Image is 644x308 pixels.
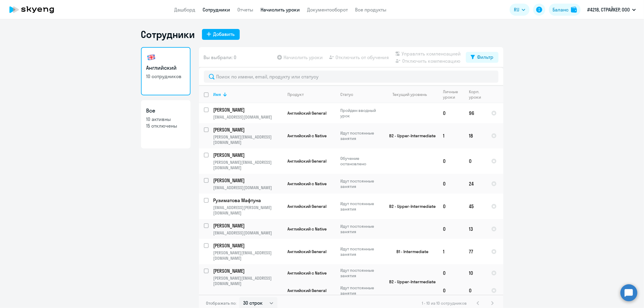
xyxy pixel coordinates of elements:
h3: Все [146,107,185,115]
td: 24 [464,174,486,194]
td: 10 [464,264,486,282]
a: Начислить уроки [261,7,300,13]
p: [PERSON_NAME] [213,242,282,249]
td: 13 [464,219,486,239]
span: Английский General [288,158,327,164]
td: 18 [464,123,486,148]
a: Все10 активны15 отключены [141,100,191,148]
div: Имя [213,92,221,97]
button: RU [510,4,530,16]
p: Обучение остановлено [341,156,382,167]
button: Балансbalance [549,4,581,16]
td: 0 [438,103,464,123]
a: [PERSON_NAME] [213,152,283,158]
h3: Английский [146,64,185,72]
p: Идут постоянные занятия [341,201,382,212]
div: Корп. уроки [469,89,486,100]
p: Идут постоянные занятия [341,246,382,257]
a: Дашборд [174,7,195,13]
a: [PERSON_NAME] [213,222,283,229]
p: [PERSON_NAME] [213,106,282,113]
td: 0 [464,148,486,174]
p: Идут постоянные занятия [341,268,382,278]
div: Личные уроки [443,89,464,100]
a: Сотрудники [203,7,230,13]
span: Вы выбрали: 0 [204,54,237,61]
p: [EMAIL_ADDRESS][DOMAIN_NAME] [213,230,283,236]
td: 96 [464,103,486,123]
span: Английский с Native [288,226,327,232]
p: [PERSON_NAME][EMAIL_ADDRESS][DOMAIN_NAME] [213,250,283,261]
td: B1 - Intermediate [382,239,438,264]
p: [PERSON_NAME][EMAIL_ADDRESS][DOMAIN_NAME] [213,160,283,170]
p: [EMAIL_ADDRESS][DOMAIN_NAME] [213,114,283,120]
button: Добавить [202,29,240,40]
h1: Сотрудники [141,28,195,40]
td: 0 [438,194,464,219]
div: Добавить [213,30,235,38]
td: B2 - Upper-Intermediate [382,194,438,219]
p: [PERSON_NAME] [213,268,282,274]
p: 10 активны [146,116,185,122]
div: Продукт [288,92,304,97]
div: Текущий уровень [392,92,427,97]
p: 15 отключены [146,122,185,129]
span: Английский General [288,110,327,116]
input: Поиск по имени, email, продукту или статусу [204,71,498,83]
a: Документооборот [307,7,348,13]
img: balance [571,7,577,13]
div: Текущий уровень [387,92,438,97]
p: [PERSON_NAME] [213,126,282,133]
p: [PERSON_NAME] [213,222,282,229]
button: #4218, СТРАЙКЕР, ООО [584,2,639,17]
a: Все продукты [355,7,386,13]
img: english [146,52,156,62]
p: Идут постоянные занятия [341,130,382,141]
span: Английский General [288,288,327,293]
p: Рузиматова Мафтуна [213,197,282,204]
span: Английский General [288,204,327,209]
a: [PERSON_NAME] [213,106,283,113]
a: Английский10 сотрудников [141,47,191,95]
p: 10 сотрудников [146,73,185,80]
p: Идут постоянные занятия [341,178,382,189]
div: Статус [341,92,354,97]
p: Пройден вводный урок [341,108,382,119]
div: Баланс [553,6,569,13]
td: 77 [464,239,486,264]
td: B2 - Upper-Intermediate [382,264,438,299]
p: #4218, СТРАЙКЕР, ООО [587,6,630,13]
span: Английский с Native [288,133,327,138]
td: 0 [438,282,464,299]
span: Английский General [288,249,327,254]
a: [PERSON_NAME] [213,177,283,184]
span: RU [514,6,519,13]
div: Фильтр [477,53,494,61]
span: Отображать по: [206,300,237,306]
td: 1 [438,239,464,264]
div: Имя [213,92,283,97]
td: 0 [438,264,464,282]
td: B2 - Upper-Intermediate [382,123,438,148]
td: 0 [438,148,464,174]
td: 0 [438,174,464,194]
a: Отчеты [237,7,253,13]
button: Фильтр [466,52,498,63]
p: [EMAIL_ADDRESS][PERSON_NAME][DOMAIN_NAME] [213,205,283,216]
p: Идут постоянные занятия [341,285,382,296]
td: 1 [438,123,464,148]
p: [PERSON_NAME] [213,152,282,158]
a: [PERSON_NAME] [213,126,283,133]
td: 45 [464,194,486,219]
td: 0 [464,282,486,299]
p: [EMAIL_ADDRESS][DOMAIN_NAME] [213,185,283,190]
p: [PERSON_NAME] [213,177,282,184]
span: Английский с Native [288,270,327,276]
a: [PERSON_NAME] [213,268,283,274]
p: [PERSON_NAME][EMAIL_ADDRESS][DOMAIN_NAME] [213,134,283,145]
td: 0 [438,219,464,239]
span: 1 - 10 из 10 сотрудников [422,300,467,306]
a: [PERSON_NAME] [213,242,283,249]
a: Рузиматова Мафтуна [213,197,283,204]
